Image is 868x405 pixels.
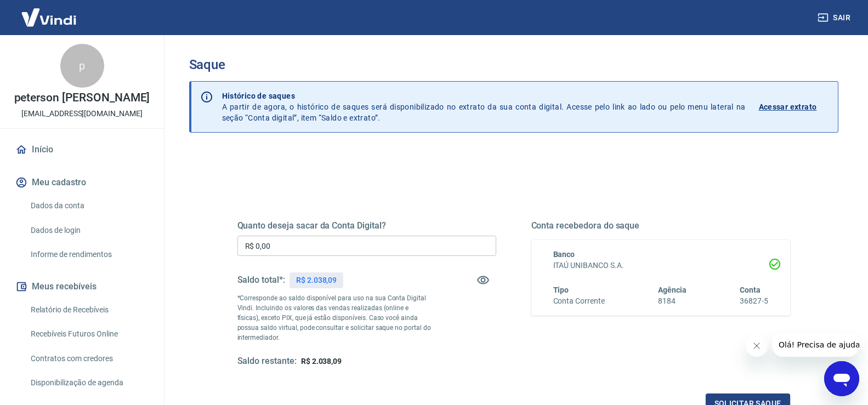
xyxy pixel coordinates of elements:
[26,195,151,217] a: Dados da conta
[26,299,151,321] a: Relatório de Recebíveis
[13,275,151,299] button: Meus recebíveis
[60,44,104,88] div: p
[740,286,761,294] span: Conta
[222,90,746,123] p: A partir de agora, o histórico de saques será disponibilizado no extrato da sua conta digital. Ac...
[26,219,151,242] a: Dados de login
[296,275,337,286] p: R$ 2.038,09
[13,138,151,162] a: Início
[658,286,687,294] span: Agência
[759,90,829,123] a: Acessar extrato
[815,8,855,28] button: Sair
[189,57,838,72] h3: Saque
[301,357,342,366] span: R$ 2.038,09
[553,295,605,307] h6: Conta Corrente
[13,1,84,34] img: Vindi
[7,8,92,16] span: Olá! Precisa de ajuda?
[553,250,575,259] span: Banco
[222,90,746,101] p: Histórico de saques
[13,170,151,195] button: Meu cadastro
[553,286,569,294] span: Tipo
[26,243,151,266] a: Informe de rendimentos
[658,295,687,307] h6: 8184
[237,356,297,367] h5: Saldo restante:
[553,260,768,271] h6: ITAÚ UNIBANCO S.A.
[531,220,790,231] h5: Conta recebedora do saque
[740,295,768,307] h6: 36827-5
[746,335,768,357] iframe: Fechar mensagem
[26,347,151,370] a: Contratos com credores
[26,372,151,394] a: Disponibilização de agenda
[237,275,285,286] h5: Saldo total*:
[14,92,150,104] p: peterson [PERSON_NAME]
[824,361,859,396] iframe: Botão para abrir a janela de mensagens
[772,333,859,357] iframe: Mensagem da empresa
[237,293,432,343] p: *Corresponde ao saldo disponível para uso na sua Conta Digital Vindi. Incluindo os valores das ve...
[26,323,151,345] a: Recebíveis Futuros Online
[237,220,496,231] h5: Quanto deseja sacar da Conta Digital?
[759,101,817,112] p: Acessar extrato
[21,108,143,119] p: [EMAIL_ADDRESS][DOMAIN_NAME]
